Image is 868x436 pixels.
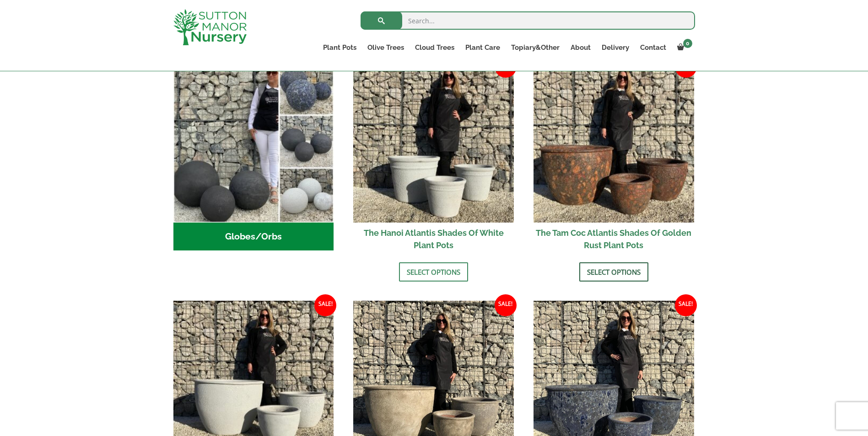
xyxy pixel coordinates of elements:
a: About [565,41,596,54]
img: Globes/Orbs [173,62,334,223]
span: Sale! [675,294,697,316]
a: 0 [672,41,695,54]
a: Select options for “The Tam Coc Atlantis Shades Of Golden Rust Plant Pots” [579,262,648,282]
img: The Tam Coc Atlantis Shades Of Golden Rust Plant Pots [534,62,694,223]
img: logo [173,9,247,45]
a: Sale! The Hanoi Atlantis Shades Of White Plant Pots [353,62,514,255]
img: The Hanoi Atlantis Shades Of White Plant Pots [353,62,514,223]
span: Sale! [495,294,517,316]
a: Contact [635,41,672,54]
h2: The Hanoi Atlantis Shades Of White Plant Pots [353,223,514,255]
span: Sale! [314,294,336,316]
a: Visit product category Globes/Orbs [173,62,334,250]
h2: The Tam Coc Atlantis Shades Of Golden Rust Plant Pots [534,223,694,255]
a: Topiary&Other [506,41,565,54]
a: Plant Pots [318,41,362,54]
a: Select options for “The Hanoi Atlantis Shades Of White Plant Pots” [399,262,468,282]
input: Search... [361,11,695,30]
a: Cloud Trees [410,41,460,54]
a: Plant Care [460,41,506,54]
a: Sale! The Tam Coc Atlantis Shades Of Golden Rust Plant Pots [534,62,694,255]
h2: Globes/Orbs [173,223,334,251]
a: Delivery [596,41,635,54]
a: Olive Trees [362,41,410,54]
span: 0 [683,39,692,48]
